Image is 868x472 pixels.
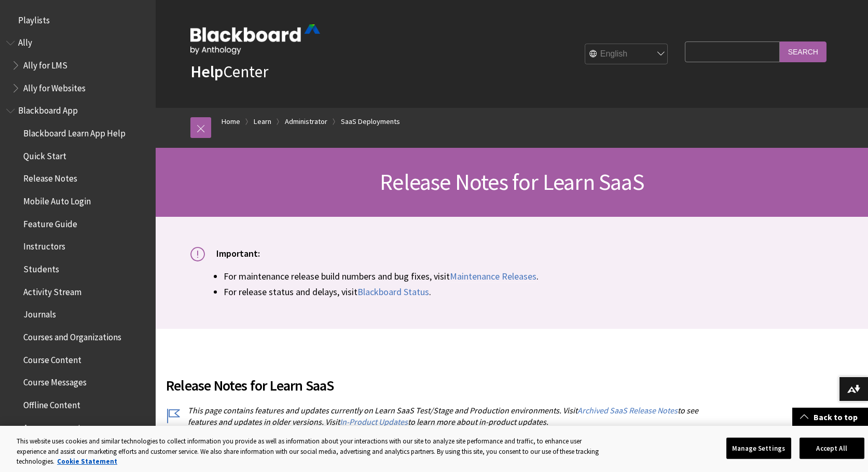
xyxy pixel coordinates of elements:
button: Accept All [800,437,864,459]
a: Learn [254,115,271,128]
span: Journals [23,306,56,320]
a: Maintenance Releases [450,270,536,283]
span: Announcements [23,419,85,433]
nav: Book outline for Playlists [6,11,149,29]
a: Blackboard Status [357,286,429,298]
span: Feature Guide [23,215,77,229]
span: Activity Stream [23,283,81,297]
span: Course Messages [23,374,87,388]
span: Important: [216,247,260,259]
span: Blackboard Learn App Help [23,124,126,138]
span: Instructors [23,238,65,252]
span: Blackboard App [18,102,78,116]
span: Release Notes for Learn SaaS [380,168,644,196]
span: Ally for Websites [23,79,86,93]
a: In-Product Updates [340,417,408,427]
img: Blackboard by Anthology [190,24,320,54]
span: Courses and Organizations [23,328,121,342]
span: Course Content [23,351,81,365]
span: Quick Start [23,147,66,161]
a: Back to top [792,408,868,427]
input: Search [780,41,826,62]
a: More information about your privacy, opens in a new tab [57,457,117,466]
span: Mobile Auto Login [23,192,91,206]
span: Offline Content [23,396,80,410]
div: This website uses cookies and similar technologies to collect information you provide as well as ... [17,436,608,467]
button: Manage Settings [726,437,791,459]
select: Site Language Selector [585,44,668,65]
nav: Book outline for Anthology Ally Help [6,34,149,97]
a: Administrator [285,115,327,128]
span: Playlists [18,11,50,25]
a: Archived SaaS Release Notes [577,405,678,416]
li: For maintenance release build numbers and bug fixes, visit . [224,269,834,283]
strong: Help [190,61,223,82]
span: Ally for LMS [23,57,67,71]
p: This page contains features and updates currently on Learn SaaS Test/Stage and Production environ... [166,405,704,428]
a: Home [222,115,240,128]
a: HelpCenter [190,61,268,82]
h2: Release Notes for Learn SaaS [166,362,704,396]
a: SaaS Deployments [341,115,400,128]
li: For release status and delays, visit . [224,285,834,299]
span: Release Notes [23,170,77,184]
span: Students [23,260,59,274]
span: Ally [18,34,32,48]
